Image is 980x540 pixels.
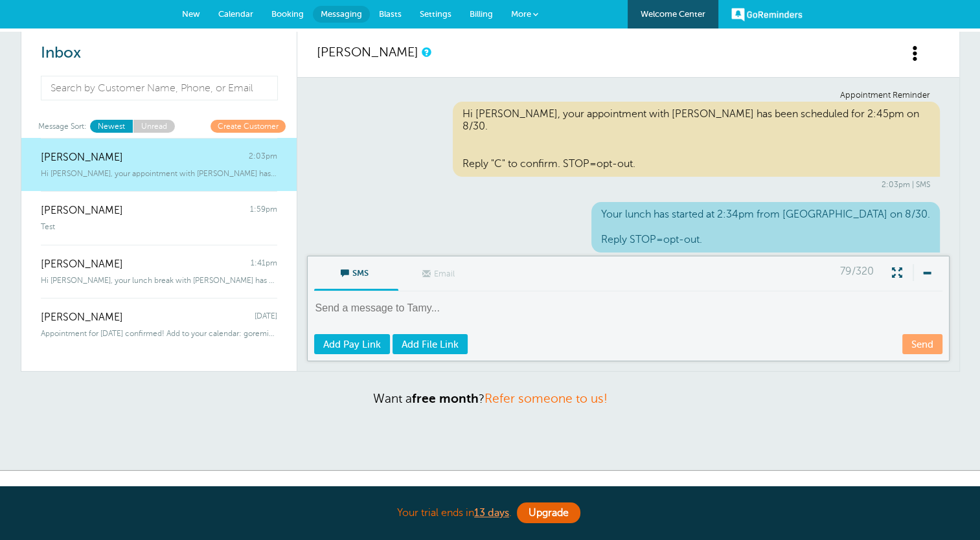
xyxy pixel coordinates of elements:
[902,334,942,354] a: Send
[474,507,509,519] a: 13 days
[412,392,479,405] strong: free month
[317,45,418,60] a: [PERSON_NAME]
[211,120,286,132] a: Create Customer
[250,205,277,217] span: 1:59pm
[41,276,277,285] span: Hi [PERSON_NAME], your lunch break with [PERSON_NAME] has ended at 1:40pm on 8/29. P
[21,138,297,192] a: [PERSON_NAME] 2:03pm Hi [PERSON_NAME], your appointment with [PERSON_NAME] has been scheduled for...
[323,339,381,350] span: Add Pay Link
[393,334,468,354] a: Add File Link
[182,9,200,19] span: New
[21,391,960,406] p: Want a ?
[249,152,277,164] span: 2:03pm
[379,9,402,19] span: Blasts
[21,245,297,298] a: [PERSON_NAME] 1:41pm Hi [PERSON_NAME], your lunch break with [PERSON_NAME] has ended at 1:40pm on...
[41,329,277,338] span: Appointment for [DATE] confirmed! Add to your calendar: goremind
[314,334,390,354] a: Add Pay Link
[511,9,531,19] span: More
[255,311,277,324] span: [DATE]
[840,265,874,278] span: 79/320
[453,102,940,177] div: Hi [PERSON_NAME], your appointment with [PERSON_NAME] has been scheduled for 2:45pm on 8/30. Repl...
[166,499,814,527] div: Your trial ends in .
[517,502,580,523] a: Upgrade
[38,120,87,132] span: Message Sort:
[324,256,389,287] span: SMS
[21,191,297,245] a: [PERSON_NAME] 1:59pm Test
[271,9,304,19] span: Booking
[484,392,608,405] a: Refer someone to us!
[422,48,429,56] a: This is a history of all communications between GoReminders and your customer.
[402,339,459,350] span: Add File Link
[41,258,123,271] span: [PERSON_NAME]
[251,258,277,271] span: 1:41pm
[41,311,123,324] span: [PERSON_NAME]
[41,222,55,231] span: Test
[41,169,277,178] span: Hi [PERSON_NAME], your appointment with [PERSON_NAME] has been scheduled for 2:45pm on
[218,9,253,19] span: Calendar
[326,180,930,189] div: 2:03pm | SMS
[591,202,940,253] div: Your lunch has started at 2:34pm from [GEOGRAPHIC_DATA] on 8/30. Reply STOP=opt-out.
[470,9,493,19] span: Billing
[41,44,277,63] h2: Inbox
[41,152,123,164] span: [PERSON_NAME]
[321,9,362,19] span: Messaging
[326,91,930,100] div: Appointment Reminder
[313,6,370,23] a: Messaging
[41,205,123,217] span: [PERSON_NAME]
[41,76,279,100] input: Search by Customer Name, Phone, or Email
[21,298,297,352] a: [PERSON_NAME] [DATE] Appointment for [DATE] confirmed! Add to your calendar: goremind
[420,9,451,19] span: Settings
[90,120,133,132] a: Newest
[408,257,473,288] span: Email
[133,120,175,132] a: Unread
